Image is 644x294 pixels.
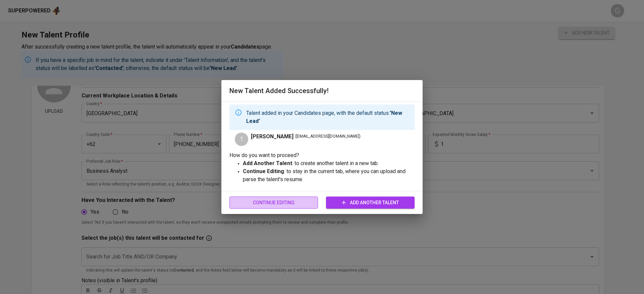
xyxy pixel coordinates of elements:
span: ( [EMAIL_ADDRESS][DOMAIN_NAME] ) [295,133,361,140]
strong: 'New Lead' [246,110,402,124]
p: : to stay in the current tab, where you can upload and parse the talent's resume. [243,167,415,183]
button: Add Another Talent [326,197,415,209]
button: Continue Editing [229,197,318,209]
strong: Continue Editing [243,168,284,174]
strong: Add Another Talent [243,160,292,166]
span: Add Another Talent [331,199,409,207]
span: [PERSON_NAME] [251,133,293,141]
span: Continue Editing [235,199,313,207]
p: Talent added in your Candidates page, with the default status: [246,109,409,125]
h6: New Talent Added Successfully! [229,85,415,96]
div: T [235,133,248,146]
p: How do you want to proceed? [229,151,415,159]
p: : to create another talent in a new tab. [243,159,415,167]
